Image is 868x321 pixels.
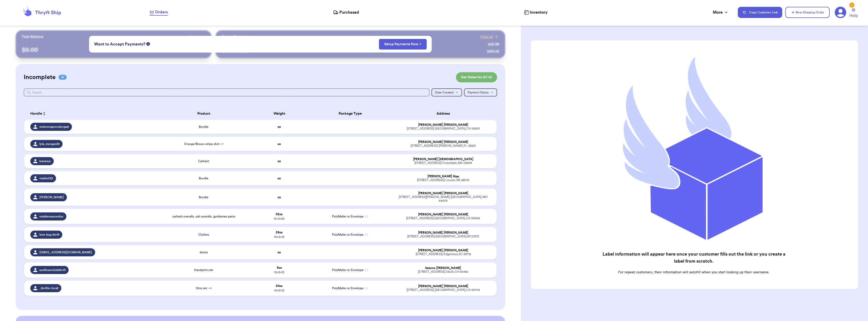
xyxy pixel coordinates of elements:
th: Weight [251,108,308,120]
span: Dino set [196,286,212,290]
a: Inventory [524,9,548,15]
span: View all [480,34,493,39]
span: kacieejc [39,159,51,163]
button: Setup Payments Now [379,39,427,50]
div: [PERSON_NAME] Sipp [396,175,491,178]
div: [STREET_ADDRESS] Edgemoor , SC 29712 [396,252,491,256]
button: Payment Status [464,88,497,96]
span: Payment Status [468,91,489,94]
a: Payout [188,34,205,39]
strong: oz [278,251,281,254]
span: Carharrt [198,159,209,163]
button: Get Rates for All (4) [456,72,497,82]
div: [STREET_ADDRESS] [GEOGRAPHIC_DATA] , CA 93646 [396,216,491,220]
h2: Label information will appear here once your customer fills out the link or you create a label fr... [599,251,789,265]
strong: 32 oz [276,213,283,216]
div: [PERSON_NAME] [PERSON_NAME] [396,123,491,127]
button: Date Created [431,88,462,96]
span: Payout [188,34,199,39]
span: [PERSON_NAME] [39,195,64,199]
input: Search [24,88,429,96]
strong: 25 oz [276,231,283,234]
span: sunflowerkidsthrift [39,268,66,272]
button: Copy Customer Link [738,7,782,18]
strong: oz [278,160,281,163]
span: 10 [59,75,67,80]
div: [PERSON_NAME] [PERSON_NAME] [396,140,491,144]
div: [PERSON_NAME] [PERSON_NAME] [396,213,491,216]
div: [STREET_ADDRESS] [GEOGRAPHIC_DATA] , CA 93631 [396,127,491,131]
p: $ 0.00 [22,46,205,54]
span: shorts [200,250,208,254]
th: Product [156,108,251,120]
span: Want to Accept Payments? [94,41,145,47]
span: Inventory [530,9,548,15]
span: Bundle [199,125,208,129]
span: Date Created [435,91,453,94]
a: Purchased [333,9,359,15]
strong: oz [278,196,281,199]
span: natalieesaucedoo [39,214,63,218]
span: Orange/Brown stripe shirt [184,142,223,146]
th: Address [393,108,497,120]
span: lyla_morgan20 [39,142,60,146]
span: mckennaprendergast [39,125,69,129]
h2: Incomplete [24,73,56,81]
span: PolyMailer or Envelope ✉️ [332,268,368,271]
th: Package Type [308,108,393,120]
div: $ 45.99 [488,42,499,47]
a: Orders [150,9,168,16]
div: [STREET_ADDRESS] Forestdale , MA 02644 [396,161,491,165]
span: PolyMailer or Envelope ✉️ [332,233,368,236]
div: [STREET_ADDRESS] [GEOGRAPHIC_DATA] , CA 93703 [396,288,491,292]
div: [STREET_ADDRESS] [GEOGRAPHIC_DATA] , WI 53172 [396,235,491,238]
span: Orders [155,9,168,15]
div: [PERSON_NAME] [DEMOGRAPHIC_DATA] [396,157,491,161]
div: More [713,9,729,15]
span: carhartt overalls, osh overalls, gymboree pants [172,214,235,218]
span: + 4 [208,287,212,290]
span: PolyMailer or Envelope ✉️ [332,215,368,218]
strong: 9 oz [277,266,282,269]
span: 10 x 3 x 13 [274,289,284,292]
span: love.bug.thrift [39,233,59,237]
div: 2 [849,3,854,8]
span: 10 x 3 x 13 [274,235,284,238]
span: _thriftin.forall [39,286,58,290]
span: [EMAIL_ADDRESS][DOMAIN_NAME] [39,250,92,254]
div: [STREET_ADDRESS] Lincoln , NE 68512 [396,178,491,182]
a: Setup Payments Now [384,42,421,47]
button: Sort ascending [42,111,46,117]
div: [PERSON_NAME] [PERSON_NAME] [396,249,491,252]
span: Help [849,13,858,19]
strong: 20 oz [276,284,283,287]
span: PolyMailer or Envelope ✉️ [332,287,368,290]
div: [STREET_ADDRESS][PERSON_NAME] [GEOGRAPHIC_DATA] , MO 64079 [396,195,491,203]
a: Help [849,8,858,19]
strong: oz [278,125,281,128]
p: Total Balance [22,34,43,39]
div: [STREET_ADDRESS] Ukiah , CA 95482 [396,270,491,274]
strong: oz [278,177,281,180]
span: 15 x 3 x 20 [274,217,285,220]
a: View all [480,34,499,39]
div: [PERSON_NAME] [PERSON_NAME] [396,284,491,288]
span: 10 x 3 x 13 [274,271,284,274]
span: Purchased [339,9,359,15]
span: Handle [30,111,42,116]
span: Bundle [199,195,208,199]
button: New Shipping Order [785,7,830,18]
div: [PERSON_NAME] [PERSON_NAME] [396,191,491,195]
span: mattie523 [39,176,53,180]
span: + 1 [221,142,223,145]
a: 2 [835,7,846,18]
strong: oz [278,142,281,145]
div: [STREET_ADDRESS] [PERSON_NAME] , FL 32621 [396,144,491,148]
span: Clothes [198,233,209,237]
div: Salome [PERSON_NAME] [396,266,491,270]
div: $ 123.45 [487,49,499,54]
div: [PERSON_NAME] [PERSON_NAME] [396,231,491,235]
p: Recent Payments [222,34,250,39]
span: Bundle [199,176,208,180]
span: Handprint osh [194,268,213,272]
